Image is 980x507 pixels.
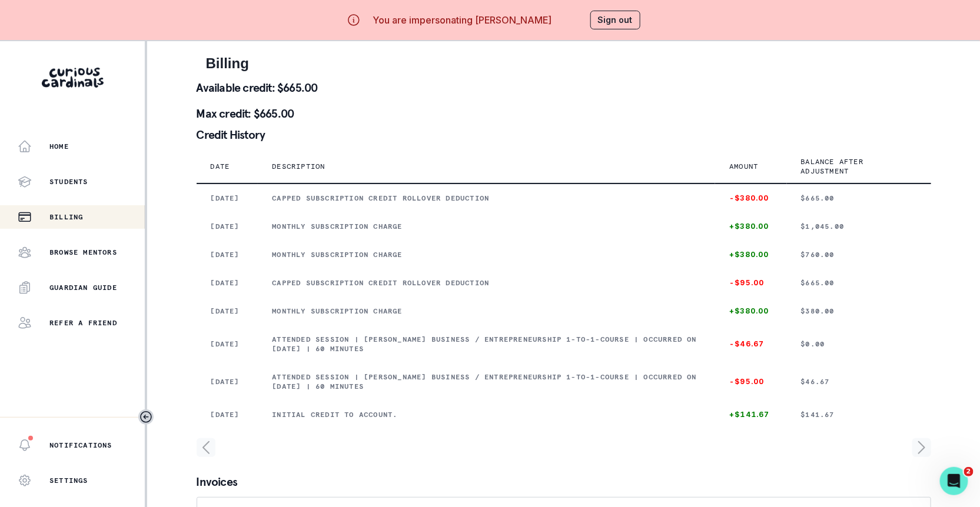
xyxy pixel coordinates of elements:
p: $665.00 [801,194,917,203]
p: $46.67 [801,377,917,386]
span: 2 [964,467,974,476]
p: Available credit: $665.00 [197,82,931,94]
button: Toggle sidebar [138,409,154,425]
h2: Billing [206,55,922,72]
p: Date [211,162,230,171]
p: $141.67 [801,410,917,419]
p: Monthly subscription charge [272,222,701,231]
p: [DATE] [211,194,244,203]
p: -$380.00 [729,194,772,203]
svg: page left [197,438,215,457]
p: +$141.67 [729,410,772,419]
p: [DATE] [211,377,244,386]
p: [DATE] [211,278,244,288]
p: Balance after adjustment [801,157,903,176]
p: Settings [49,476,88,485]
p: $0.00 [801,339,917,349]
p: Attended session | [PERSON_NAME] Business / Entrepreneurship 1-to-1-course | Occurred on [DATE] |... [272,335,701,353]
p: Capped subscription credit rollover deduction [272,278,701,288]
p: $665.00 [801,278,917,288]
p: Capped subscription credit rollover deduction [272,194,701,203]
p: +$380.00 [729,222,772,231]
p: Browse Mentors [49,248,117,257]
p: [DATE] [211,410,244,419]
p: -$95.00 [729,377,772,386]
p: Initial credit to account. [272,410,701,419]
p: Notifications [49,441,112,450]
p: Monthly subscription charge [272,250,701,259]
p: +$380.00 [729,250,772,259]
p: [DATE] [211,250,244,259]
p: $1,045.00 [801,222,917,231]
p: Credit History [197,129,931,141]
img: Curious Cardinals Logo [42,68,104,88]
p: [DATE] [211,339,244,349]
p: Monthly subscription charge [272,306,701,316]
p: Home [49,142,69,151]
svg: page right [912,438,931,457]
p: $380.00 [801,306,917,316]
p: Max credit: $665.00 [197,108,931,119]
p: Billing [49,212,83,222]
p: -$95.00 [729,278,772,288]
p: $760.00 [801,250,917,259]
p: You are impersonating [PERSON_NAME] [373,13,552,27]
p: -$46.67 [729,339,772,349]
p: Description [272,162,325,171]
iframe: Intercom live chat [940,467,968,495]
p: Refer a friend [49,318,117,328]
p: Attended session | [PERSON_NAME] Business / Entrepreneurship 1-to-1-course | Occurred on [DATE] |... [272,372,701,391]
p: [DATE] [211,222,244,231]
button: Sign out [590,11,640,29]
p: Guardian Guide [49,283,117,292]
p: [DATE] [211,306,244,316]
p: Amount [729,162,758,171]
p: Students [49,177,88,186]
p: +$380.00 [729,306,772,316]
p: Invoices [197,476,931,488]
